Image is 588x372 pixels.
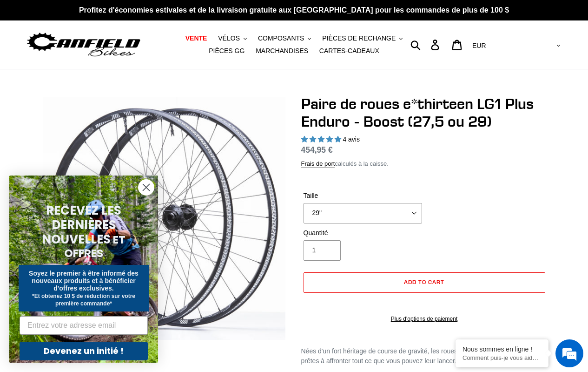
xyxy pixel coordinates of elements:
font: Taille [304,192,318,199]
font: Nées d'un fort héritage de course de gravité, les roues LG1 Enduro d'e*thirteen sont prêtes à aff... [301,347,543,365]
font: Frais de port [301,160,335,167]
button: PIÈCES DE RECHANGE [317,32,407,45]
a: CARTES-CADEAUX [315,45,384,57]
font: *Et obtenez 10 $ de réduction sur votre première commande* [32,293,135,307]
font: CARTES-CADEAUX [319,47,379,54]
a: Plus d'options de paiement [304,315,545,323]
button: VÉLOS [213,32,251,45]
div: Nous sommes en ligne ! [462,345,542,353]
button: COMPOSANTS [253,32,316,45]
a: MARCHANDISES [251,45,313,57]
a: PIÈCES GG [204,45,249,57]
span: 5,00 étoiles [301,135,343,143]
font: MARCHANDISES [256,47,308,54]
img: Vélos Canfield [26,30,142,60]
button: Add to cart [304,272,545,293]
a: Frais de port [301,160,335,168]
font: Quantité [304,229,328,237]
a: VENTE [181,32,212,45]
font: Devenez un initié ! [44,345,124,357]
font: RECEVEZ LES DERNIÈRES NOUVELLES [42,202,121,248]
font: VENTE [185,34,207,42]
font: calculés à la caisse. [335,160,388,167]
button: Devenez un initié ! [20,342,148,360]
font: Paire de roues e*thirteen LG1 Plus Enduro - Boost (27,5 ou 29) [301,95,534,130]
button: Fermer la boîte de dialogue [138,179,154,196]
p: Comment puis-je vous aider aujourd'hui ? [462,354,542,361]
font: Profitez d'économies estivales et de la livraison gratuite aux [GEOGRAPHIC_DATA] pour les command... [79,6,509,14]
font: COMPOSANTS [258,34,304,42]
font: Soyez le premier à être informé des nouveaux produits et à bénéficier d'offres exclusives. [29,270,139,292]
font: PIÈCES GG [209,47,244,54]
font: 454,95 € [301,145,333,155]
input: Entrez votre adresse email [20,316,148,335]
font: VÉLOS [218,34,240,42]
span: Add to cart [404,278,444,285]
font: Comment puis-je vous aider aujourd'hui ? [462,354,574,361]
font: Nous sommes en ligne ! [462,345,532,353]
font: 4 avis [343,135,360,143]
font: Plus d'options de paiement [391,316,458,322]
font: PIÈCES DE RECHANGE [322,34,396,42]
font: ET OFFRES [64,232,126,261]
